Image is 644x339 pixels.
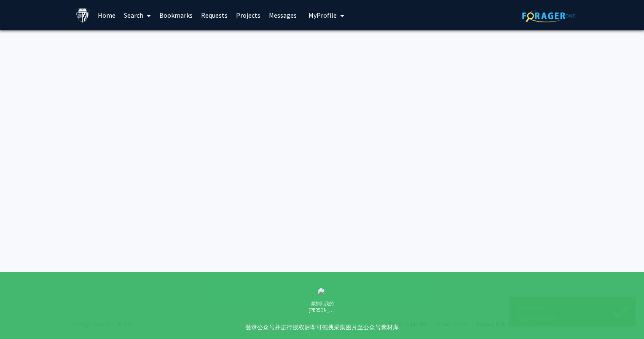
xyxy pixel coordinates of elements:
a: Messages [265,0,301,30]
a: Requests [197,0,232,30]
a: Home [94,0,120,30]
a: Projects [232,0,265,30]
span: My Profile [309,11,337,19]
a: Bookmarks [155,0,197,30]
img: ForagerOne Logo [522,9,575,22]
a: Search [120,0,155,30]
img: Johns Hopkins University Logo [75,8,90,23]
